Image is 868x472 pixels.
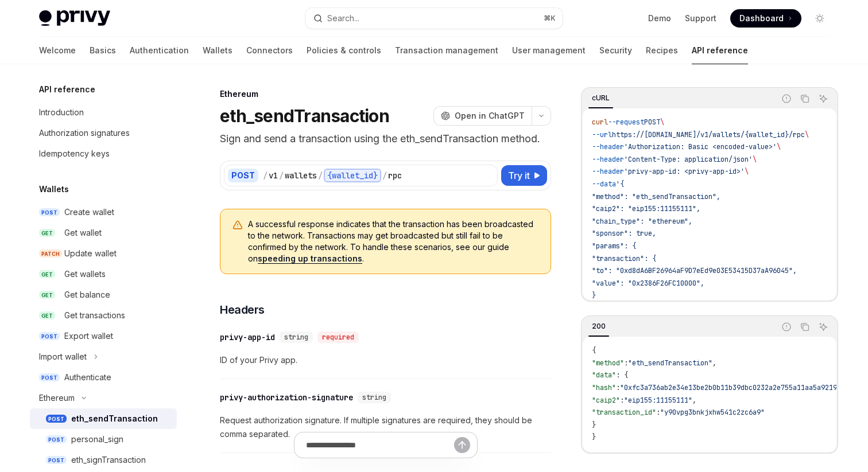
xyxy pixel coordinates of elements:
[64,247,117,260] div: Update wallet
[712,358,716,368] span: ,
[608,118,644,127] span: --request
[220,131,551,147] p: Sign and send a transaction using the eth_sendTransaction method.
[71,432,123,446] div: personal_sign
[624,142,777,151] span: 'Authorization: Basic <encoded-value>'
[39,106,84,119] div: Introduction
[395,37,498,64] a: Transaction management
[544,14,556,23] span: ⌘ K
[30,102,177,123] a: Introduction
[39,37,76,64] a: Welcome
[692,37,748,64] a: API reference
[592,155,624,164] span: --header
[512,37,586,64] a: User management
[624,167,745,176] span: 'privy-app-id: <privy-app-id>'
[318,170,323,181] div: /
[39,350,87,364] div: Import wallet
[592,279,704,288] span: "value": "0x2386F26FC10000",
[592,408,656,417] span: "transaction_id"
[263,170,268,181] div: /
[624,358,628,368] span: :
[592,130,612,139] span: --url
[130,37,189,64] a: Authentication
[753,155,757,164] span: \
[30,450,177,470] a: POSTeth_signTransaction
[64,226,102,240] div: Get wallet
[71,453,146,467] div: eth_signTransaction
[592,383,616,392] span: "hash"
[454,437,470,453] button: Send message
[39,208,60,217] span: POST
[588,91,613,105] div: cURL
[64,205,114,219] div: Create wallet
[592,358,624,368] span: "method"
[30,429,177,450] a: POSTpersonal_sign
[779,319,794,334] button: Report incorrect code
[362,393,386,402] span: string
[433,106,532,126] button: Open in ChatGPT
[616,370,628,380] span: : {
[64,267,106,281] div: Get wallets
[285,170,317,181] div: wallets
[620,396,624,405] span: :
[39,373,60,382] span: POST
[592,217,692,226] span: "chain_type": "ethereum",
[592,291,596,300] span: }
[501,165,547,186] button: Try it
[805,130,809,139] span: \
[745,167,749,176] span: \
[39,147,110,161] div: Idempotency keys
[30,264,177,284] a: GETGet wallets
[39,10,110,26] img: light logo
[220,392,353,403] div: privy-authorization-signature
[307,37,381,64] a: Policies & controls
[324,169,381,182] div: {wallet_id}
[30,223,177,243] a: GETGet wallet
[64,309,125,322] div: Get transactions
[39,332,60,341] span: POST
[624,155,753,164] span: 'Content-Type: application/json'
[592,180,616,189] span: --data
[71,412,158,426] div: eth_sendTransaction
[30,326,177,346] a: POSTExport wallet
[39,83,95,96] h5: API reference
[228,169,258,182] div: POST
[455,110,525,122] span: Open in ChatGPT
[305,8,563,29] button: Open search
[648,13,671,24] a: Demo
[30,408,177,429] a: POSTeth_sendTransaction
[612,130,805,139] span: https://[DOMAIN_NAME]/v1/wallets/{wallet_id}/rpc
[592,167,624,176] span: --header
[39,291,55,299] span: GET
[220,88,551,100] div: Ethereum
[30,143,177,164] a: Idempotency keys
[39,270,55,279] span: GET
[592,420,596,430] span: }
[46,415,67,423] span: POST
[592,346,596,355] span: {
[64,329,113,343] div: Export wallet
[39,229,55,237] span: GET
[258,253,362,264] a: speeding up transactions
[39,391,75,405] div: Ethereum
[599,37,632,64] a: Security
[592,254,656,263] span: "transaction": {
[246,37,293,64] a: Connectors
[811,9,829,28] button: Toggle dark mode
[279,170,284,181] div: /
[388,170,402,181] div: rpc
[588,319,609,333] div: 200
[816,319,831,334] button: Ask AI
[220,414,551,441] span: Request authorization signature. If multiple signatures are required, they should be comma separa...
[64,370,111,384] div: Authenticate
[592,396,620,405] span: "caip2"
[39,311,55,320] span: GET
[284,333,308,342] span: string
[592,204,700,213] span: "caip2": "eip155:11155111",
[779,91,794,106] button: Report incorrect code
[592,241,636,251] span: "params": {
[592,142,624,151] span: --header
[797,319,812,334] button: Copy the contents from the code block
[644,118,660,127] span: POST
[592,432,596,442] span: }
[797,91,812,106] button: Copy the contents from the code block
